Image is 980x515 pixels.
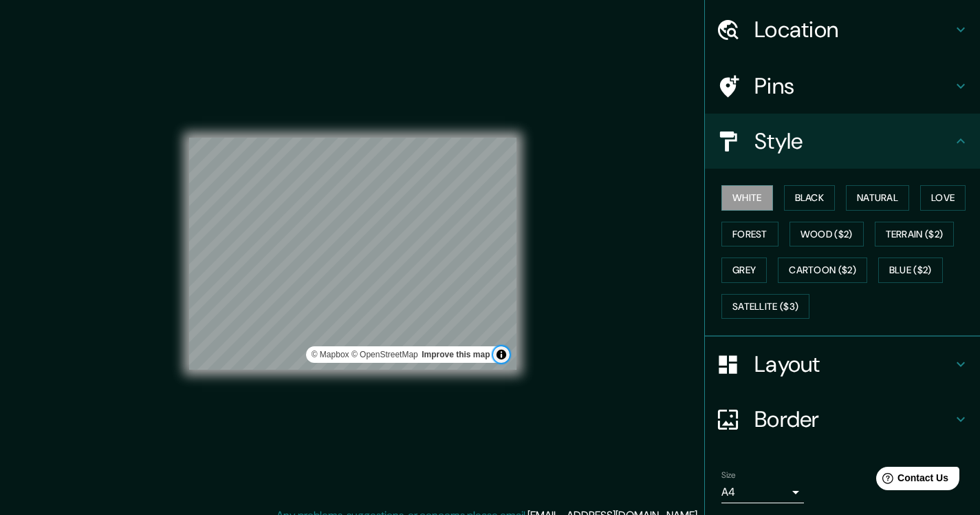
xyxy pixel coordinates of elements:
[705,114,980,169] div: Style
[721,294,809,319] button: Satellite ($3)
[920,185,966,211] button: Love
[705,337,980,392] div: Layout
[875,222,955,247] button: Terrain ($2)
[721,257,767,283] button: Grey
[721,481,804,503] div: A4
[312,350,349,359] a: Mapbox
[778,257,867,283] button: Cartoon ($2)
[878,257,943,283] button: Blue ($2)
[705,392,980,447] div: Border
[721,185,773,211] button: White
[705,2,980,57] div: Location
[754,406,952,433] h4: Border
[351,350,418,359] a: OpenStreetMap
[846,185,909,211] button: Natural
[422,350,490,359] a: Map feedback
[754,72,952,100] h4: Pins
[721,222,778,247] button: Forest
[493,346,510,363] button: Toggle attribution
[858,461,965,500] iframe: Help widget launcher
[754,16,952,43] h4: Location
[721,470,736,481] label: Size
[705,59,980,114] div: Pins
[790,222,864,247] button: Wood ($2)
[784,185,836,211] button: Black
[754,127,952,155] h4: Style
[754,350,952,378] h4: Layout
[189,138,516,370] canvas: Map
